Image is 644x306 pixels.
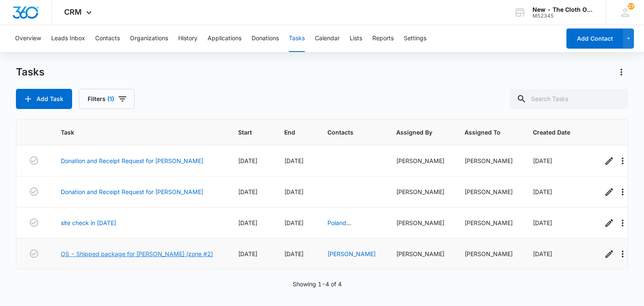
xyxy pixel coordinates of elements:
[178,25,197,52] button: History
[107,96,114,102] span: (1)
[615,65,628,79] button: Actions
[628,3,634,10] div: notifications count
[284,250,304,257] span: [DATE]
[61,218,116,227] a: site check in [DATE]
[533,219,552,226] span: [DATE]
[396,187,444,196] div: [PERSON_NAME]
[350,25,362,52] button: Lists
[566,29,623,49] button: Add Contact
[465,128,501,137] span: Assigned To
[396,156,444,165] div: [PERSON_NAME]
[16,66,44,78] h1: Tasks
[15,25,41,52] button: Overview
[315,25,340,52] button: Calendar
[533,188,552,195] span: [DATE]
[293,280,342,288] p: Showing 1-4 of 4
[289,25,305,52] button: Tasks
[61,187,203,196] a: Donation and Receipt Request for [PERSON_NAME]
[284,157,304,164] span: [DATE]
[327,128,364,137] span: Contacts
[61,128,206,137] span: Task
[238,128,252,137] span: Start
[61,156,203,165] a: Donation and Receipt Request for [PERSON_NAME]
[238,250,257,257] span: [DATE]
[284,188,304,195] span: [DATE]
[404,25,426,52] button: Settings
[396,128,432,137] span: Assigned By
[533,250,552,257] span: [DATE]
[533,128,570,137] span: Created Date
[396,218,444,227] div: [PERSON_NAME]
[79,89,135,109] button: Filters(1)
[130,25,168,52] button: Organizations
[238,188,257,195] span: [DATE]
[465,187,513,196] div: [PERSON_NAME]
[532,6,594,13] div: account name
[95,25,120,52] button: Contacts
[252,25,279,52] button: Donations
[238,157,257,164] span: [DATE]
[396,249,444,258] div: [PERSON_NAME]
[465,249,513,258] div: [PERSON_NAME]
[465,156,513,165] div: [PERSON_NAME]
[61,249,213,258] a: OS - Shipped package for [PERSON_NAME] (zone #2)
[16,89,72,109] button: Add Task
[327,250,376,257] a: [PERSON_NAME]
[628,3,634,10] span: 27
[51,25,85,52] button: Leads Inbox
[372,25,394,52] button: Reports
[510,89,628,109] input: Search Tasks
[284,219,304,226] span: [DATE]
[238,219,257,226] span: [DATE]
[64,8,82,16] span: CRM
[208,25,241,52] button: Applications
[532,13,594,19] div: account id
[327,219,376,235] a: Poland [MEDICAL_DATA]
[284,128,295,137] span: End
[533,157,552,164] span: [DATE]
[465,218,513,227] div: [PERSON_NAME]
